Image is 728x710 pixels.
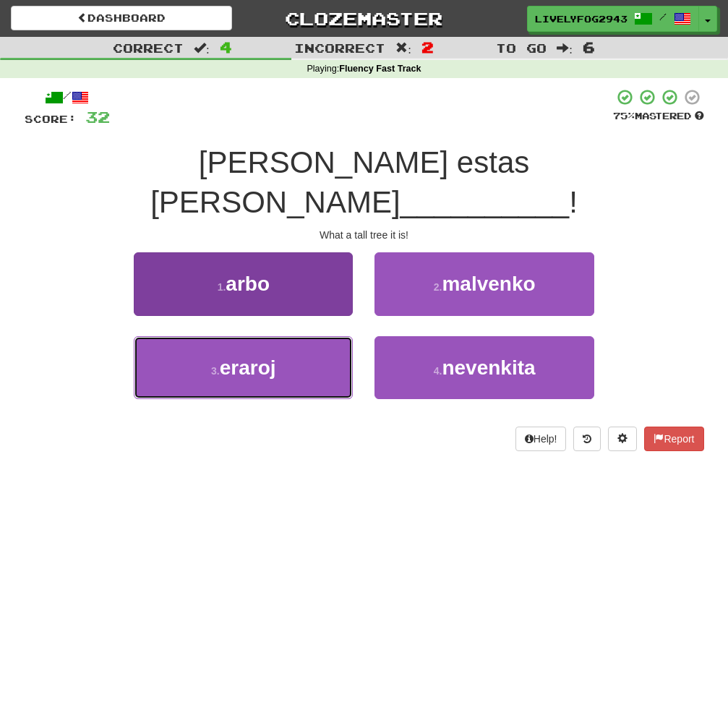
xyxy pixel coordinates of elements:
span: : [395,42,411,54]
a: Dashboard [11,6,232,30]
span: / [659,12,667,22]
div: / [25,88,110,106]
span: 75 % [613,110,635,121]
span: 4 [220,38,232,56]
span: arbo [226,273,270,295]
button: 4.nevenkita [374,336,594,399]
small: 4 . [434,365,442,377]
small: 3 . [211,365,220,377]
span: nevenkita [442,356,535,379]
span: __________ [401,185,570,219]
button: Report [644,427,703,451]
strong: Fluency Fast Track [339,64,421,74]
span: [PERSON_NAME] estas [PERSON_NAME] [150,145,529,219]
span: : [194,42,210,54]
a: Clozemaster [254,6,475,31]
span: To go [496,40,547,55]
button: Round history (alt+y) [573,427,601,451]
div: Mastered [613,110,704,123]
button: Help! [515,427,567,451]
small: 1 . [218,281,226,293]
span: Incorrect [294,40,385,55]
button: 2.malvenko [374,252,594,315]
a: LivelyFog2943 / [527,6,699,32]
span: LivelyFog2943 [535,12,628,25]
span: : [557,42,573,54]
span: eraroj [220,356,276,379]
span: 6 [583,38,595,56]
span: malvenko [442,273,535,295]
span: ! [569,185,578,219]
small: 2 . [434,281,442,293]
span: 32 [85,108,110,126]
button: 3.eraroj [134,336,353,399]
span: Score: [25,113,77,125]
span: 2 [421,38,434,56]
span: Correct [113,40,184,55]
div: What a tall tree it is! [25,228,704,242]
button: 1.arbo [134,252,353,315]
